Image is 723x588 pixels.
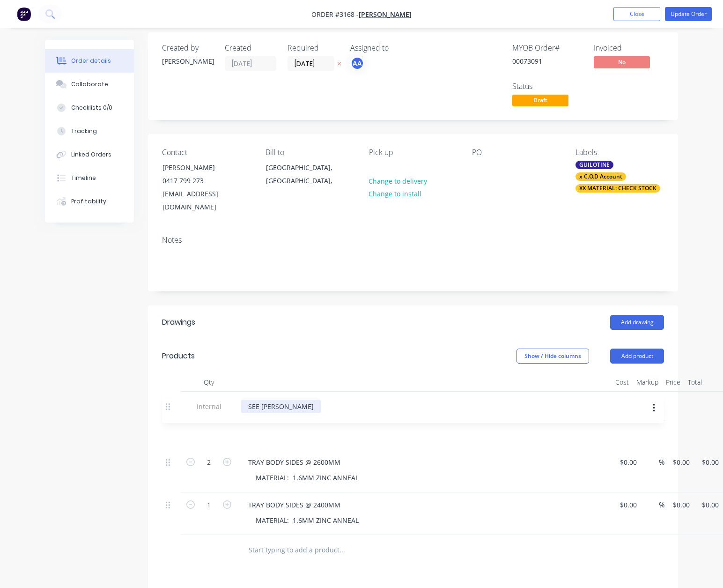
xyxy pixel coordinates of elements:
div: 00073091 [512,56,583,66]
div: SUPPLY & CUT [241,397,300,411]
div: Contact [162,148,251,157]
div: Created by [162,44,214,52]
span: % [659,499,664,510]
span: Order #3168 - [311,10,359,19]
div: TRAY BODY SIDES @ 2600MM [241,455,348,469]
div: Drawings [162,317,195,328]
div: XX MATERIAL: CHECK STOCK [575,184,660,193]
button: Update Order [665,7,712,21]
div: Markup [633,373,662,392]
div: GUILOTINE [575,161,613,169]
button: Collaborate [45,73,134,96]
button: Order details [45,49,134,73]
div: MATERIAL: 1.6MM ZINC ANNEAL [248,514,366,527]
button: Close [613,7,660,21]
button: Add drawing [610,315,664,330]
div: Profitability [71,197,106,206]
button: Tracking [45,119,134,143]
span: % [659,457,664,468]
button: AA [350,56,364,70]
a: [PERSON_NAME] [359,10,412,19]
div: [GEOGRAPHIC_DATA], [GEOGRAPHIC_DATA], [258,161,352,191]
div: MATERIAL: 1.6MM ZINC ANNEAL [248,471,366,484]
span: Draft [512,95,568,106]
div: Tracking [71,127,97,135]
div: Created [225,44,276,52]
div: 0417 799 273 [162,174,240,187]
button: Profitability [45,190,134,213]
div: Order details [71,57,111,65]
span: External [184,399,233,409]
input: Start typing to add a product... [248,541,435,559]
span: No [594,56,650,68]
div: Total [684,373,706,392]
button: Linked Orders [45,143,134,166]
div: Price [662,373,684,392]
div: Checklists 0/0 [71,104,112,112]
button: Checklists 0/0 [45,96,134,119]
div: [GEOGRAPHIC_DATA], [GEOGRAPHIC_DATA], [266,161,344,187]
div: Invoiced [594,44,664,52]
div: Assigned to [350,44,444,52]
div: x C.O.D Account [575,172,626,181]
button: Change to delivery [363,174,432,187]
div: Timeline [71,174,96,182]
div: [PERSON_NAME]0417 799 273[EMAIL_ADDRESS][DOMAIN_NAME] [155,161,248,214]
div: Status [512,82,583,91]
div: [PERSON_NAME] [162,56,214,66]
div: Products [162,350,195,362]
div: [PERSON_NAME] [162,161,240,174]
img: Factory [17,7,31,21]
button: Timeline [45,166,134,190]
div: Cost [612,373,633,392]
button: Change to install [363,187,426,200]
button: Show / Hide columns [516,349,589,364]
div: TRAY BODY SIDES @ 2400MM [241,498,348,512]
div: PO [472,148,561,157]
div: [EMAIL_ADDRESS][DOMAIN_NAME] [162,187,240,214]
div: Collaborate [71,80,108,89]
div: Bill to [266,148,354,157]
div: Pick up [369,148,457,157]
div: Linked Orders [71,150,111,159]
div: Labels [575,148,664,157]
button: Add product [610,349,664,364]
div: Qty [181,373,237,392]
div: MYOB Order # [512,44,583,52]
div: Notes [162,236,664,245]
div: Required [288,44,339,52]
